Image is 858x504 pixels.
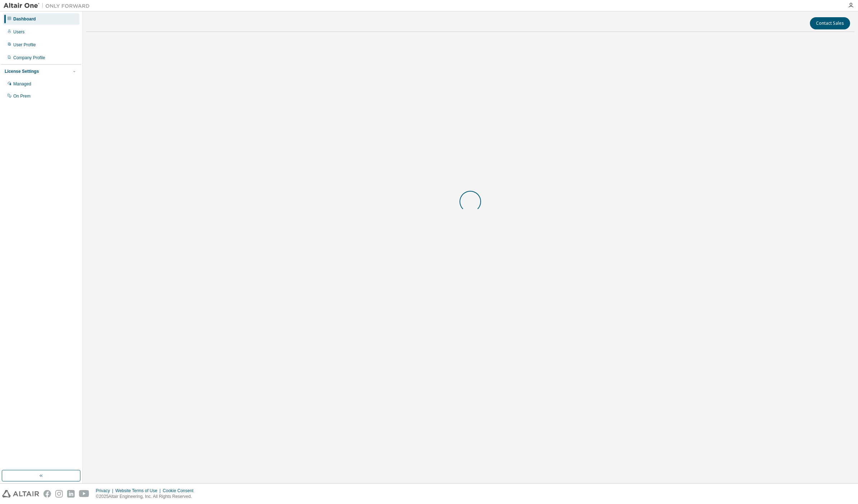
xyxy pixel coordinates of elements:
button: Contact Sales [810,17,850,29]
img: altair_logo.svg [2,490,39,498]
img: instagram.svg [55,490,63,498]
div: User Profile [13,42,36,48]
div: Managed [13,81,31,87]
div: License Settings [5,69,39,74]
img: linkedin.svg [67,490,75,498]
img: Altair One [4,2,93,9]
img: facebook.svg [43,490,51,498]
img: youtube.svg [79,490,89,498]
div: Company Profile [13,55,45,61]
div: Cookie Consent [163,488,197,494]
div: Users [13,29,24,35]
p: © 2025 Altair Engineering, Inc. All Rights Reserved. [96,494,198,500]
div: Privacy [96,488,115,494]
div: Website Terms of Use [115,488,163,494]
div: Dashboard [13,16,36,22]
div: On Prem [13,93,31,99]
